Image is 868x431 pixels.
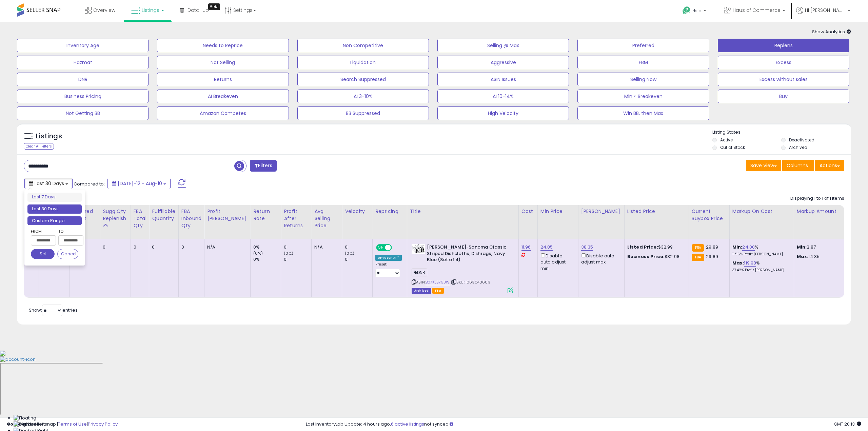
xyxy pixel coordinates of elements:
span: Listings [142,7,159,14]
li: Custom Range [27,216,82,226]
div: Displaying 1 to 1 of 1 items [790,195,844,202]
button: [DATE]-12 - Aug-10 [107,178,171,189]
div: % [732,260,789,273]
span: Show: entries [29,307,78,313]
div: Profit [PERSON_NAME] [207,208,248,222]
div: N/A [207,244,245,250]
small: FBA [692,254,704,261]
button: Non Competitive [297,39,429,52]
p: 14.35 [797,254,853,260]
b: [PERSON_NAME]-Sonoma Classic Striped Dishcloths, Dishrags, Navy Blue (Set of 4) [427,244,509,265]
strong: Min: [797,244,807,250]
b: Max: [732,260,744,266]
a: Hi [PERSON_NAME] [796,7,850,22]
i: Get Help [682,6,691,15]
div: Listed Price [627,208,686,215]
div: Disable auto adjust max [581,252,619,265]
a: 24.00 [742,244,755,251]
label: To [58,228,78,235]
button: Filters [250,160,276,172]
button: Preferred [577,39,709,52]
div: Amazon AI * [375,255,402,261]
small: FBA [692,244,704,252]
div: ASIN: [412,244,513,293]
b: Listed Price: [627,244,658,250]
button: Save View [746,160,781,171]
span: OFF [391,245,402,251]
button: Columns [782,160,814,171]
b: Business Price: [627,253,665,260]
div: FBA Total Qty [134,208,146,229]
label: Archived [789,144,807,150]
small: (0%) [345,251,354,256]
div: 0% [253,256,281,262]
b: Min: [732,244,743,250]
div: 0 [152,244,173,250]
span: Last 30 Days [35,180,64,187]
span: Overview [93,7,115,14]
div: Sugg Qty Replenish [103,208,128,222]
span: 29.89 [706,244,718,250]
a: 24.85 [540,244,553,251]
img: 41sNhKgtxEL._SL40_.jpg [412,244,425,254]
img: Docked Left [14,421,45,428]
span: ON [377,245,385,251]
button: Amazon Competes [157,106,289,120]
span: DNR [412,269,428,276]
button: AI Breakeven [157,90,289,103]
strong: Max: [797,253,809,260]
div: N/A [314,244,337,250]
div: 0 [345,244,372,250]
button: AI 10-14% [437,90,569,103]
button: Not Getting BB [17,106,149,120]
div: % [732,244,789,257]
a: 119.98 [744,260,756,267]
p: Listing States: [712,129,851,136]
label: Deactivated [789,137,814,143]
label: From [31,228,55,235]
div: Markup on Cost [732,208,791,215]
div: Disable auto adjust min [540,252,573,272]
a: B07KJS793W [426,279,450,285]
div: Velocity [345,208,370,215]
span: Listings that have been deleted from Seller Central [412,288,431,294]
span: [DATE]-12 - Aug-10 [118,180,162,187]
button: Replens [718,39,849,52]
span: 29.89 [706,253,718,260]
button: Not Selling [157,56,289,69]
button: FBM [577,56,709,69]
button: Last 30 Days [24,178,73,189]
span: Compared to: [74,181,105,187]
div: [PERSON_NAME] [581,208,622,215]
button: Win BB, then Max [577,106,709,120]
div: Ordered Items [72,208,97,222]
small: (0%) [284,251,293,256]
div: Preset: [375,262,402,277]
button: DNR [17,73,149,86]
button: Set [31,249,55,259]
div: 0 [284,256,311,262]
p: 2.87 [797,244,853,250]
div: Tooltip anchor [208,3,220,10]
button: ASIN Issues [437,73,569,86]
button: Business Pricing [17,90,149,103]
span: Haus of Commerce [733,7,781,14]
button: Inventory Age [17,39,149,52]
div: 0 [181,244,199,250]
div: 0 [72,244,100,250]
div: 0 [345,256,372,262]
span: DataHub [188,7,209,14]
div: Markup Amount [797,208,855,215]
a: 11.96 [521,244,531,251]
p: 37.42% Profit [PERSON_NAME] [732,268,789,273]
span: Columns [787,162,808,169]
div: Current Buybox Price [692,208,727,222]
h5: Listings [36,132,62,141]
button: Aggressive [437,56,569,69]
button: Returns [157,73,289,86]
div: Profit After Returns [284,208,309,229]
li: Last 30 Days [27,204,82,214]
button: Cancel [57,249,78,259]
div: 0 [72,256,100,262]
button: Needs to Reprice [157,39,289,52]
